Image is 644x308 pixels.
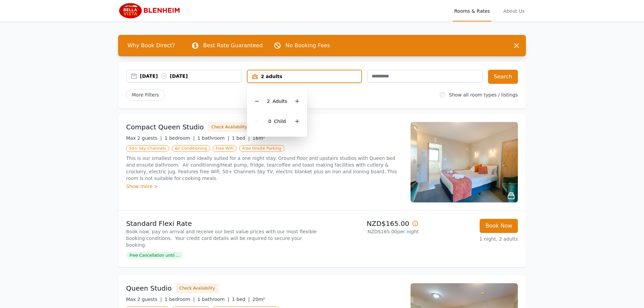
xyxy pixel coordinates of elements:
label: Show all room types / listings [449,92,518,98]
p: Book now, pay on arrival and receive our best value prices with our most flexible booking conditi... [126,228,319,248]
span: Free Cancellation until ... [126,252,183,259]
span: Max 2 guests | [126,135,162,141]
h3: Queen Studio [126,284,172,293]
span: 16m² [253,135,265,141]
span: Child [274,119,286,124]
button: Book Now [480,219,518,233]
button: Check Availability [208,122,251,132]
p: NZD$165.00 per night [325,228,419,235]
p: 1 night, 2 adults [424,236,518,242]
span: 1 bedroom | [165,135,195,141]
p: Standard Flexi Rate [126,219,319,228]
span: Max 2 guests | [126,297,162,302]
span: Free Onsite Parking [239,145,284,152]
button: Search [488,70,518,84]
span: 0 [268,119,271,124]
h3: Compact Queen Studio [126,122,204,132]
span: Why Book Direct? [122,39,180,52]
span: 1 bedroom | [165,297,195,302]
span: 1 bed | [232,135,250,141]
div: [DATE] [DATE] [140,73,241,79]
span: 2 [267,99,270,104]
p: Best Rate Guaranteed [203,42,263,50]
span: 50+ Sky Channels [126,145,169,152]
p: No Booking Fees [285,42,330,50]
img: Bella Vista Blenheim [118,3,182,19]
span: 1 bathroom | [197,297,229,302]
span: 20m² [253,297,265,302]
div: Show more > [126,183,402,190]
span: 1 bathroom | [197,135,229,141]
p: NZD$165.00 [325,219,419,228]
p: This is our smallest room and ideally suited for a one night stay. Ground floor and upstairs stud... [126,155,402,182]
span: 1 bed | [232,297,250,302]
button: Check Availability [176,283,219,293]
span: Free WiFi [213,145,237,152]
span: More Filters [126,89,165,101]
div: 2 adults [248,73,362,80]
span: Adult s [273,99,287,104]
span: Air Conditioning [172,145,210,152]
